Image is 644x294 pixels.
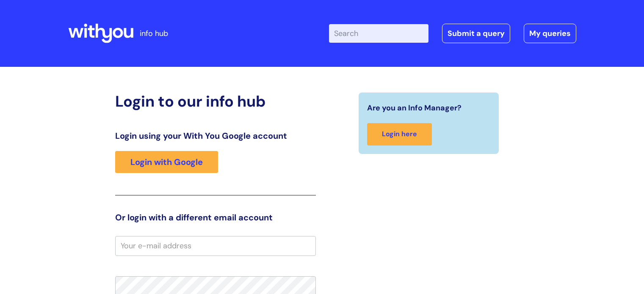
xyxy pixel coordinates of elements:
[115,131,316,141] h3: Login using your With You Google account
[442,24,510,43] a: Submit a query
[367,101,462,115] span: Are you an Info Manager?
[115,92,316,110] h2: Login to our info hub
[524,24,576,43] a: My queries
[140,27,168,40] p: info hub
[329,24,428,43] input: Search
[115,212,316,223] h3: Or login with a different email account
[367,123,432,146] a: Login here
[115,151,218,173] a: Login with Google
[115,236,316,256] input: Your e-mail address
